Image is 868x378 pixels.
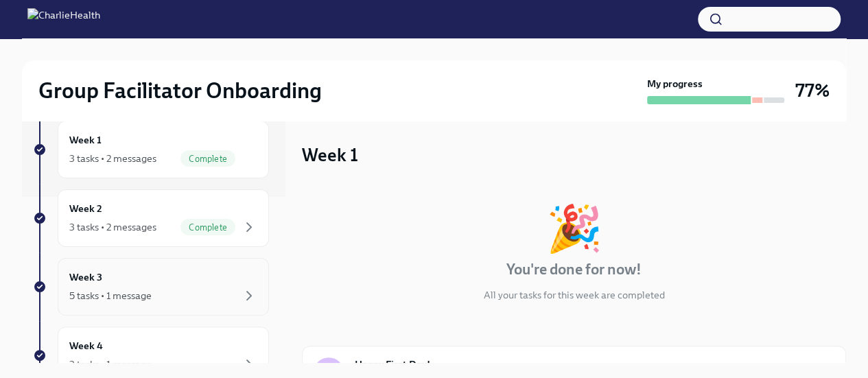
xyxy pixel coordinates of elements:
strong: Happy First Day! [355,357,430,371]
h6: Week 3 [69,270,102,285]
a: Week 35 tasks • 1 message [33,258,269,316]
span: Complete [180,154,235,164]
h6: Week 4 [69,338,103,353]
h6: Week 2 [69,201,102,216]
h2: Group Facilitator Onboarding [38,77,322,104]
div: 3 tasks • 2 messages [69,152,156,165]
a: Week 23 tasks • 2 messagesComplete [33,189,269,247]
div: 5 tasks • 1 message [69,289,152,303]
div: 🎉 [546,206,602,251]
img: CharlieHealth [27,8,100,30]
h6: Week 1 [69,132,102,147]
a: Week 13 tasks • 2 messagesComplete [33,121,269,178]
div: 3 tasks • 1 message [69,357,152,371]
h3: Week 1 [302,143,358,167]
h3: 77% [795,78,830,103]
h4: You're done for now! [506,259,642,280]
div: 3 tasks • 2 messages [69,220,156,234]
span: Complete [180,222,235,233]
p: All your tasks for this week are completed [484,288,665,302]
strong: My progress [647,77,703,91]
